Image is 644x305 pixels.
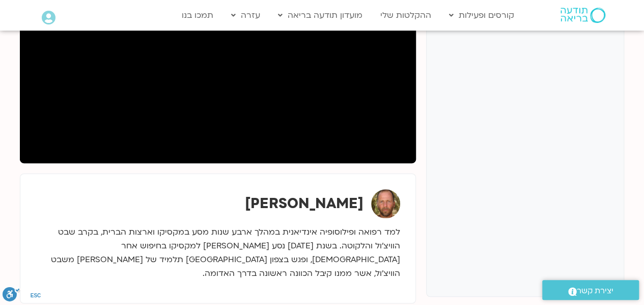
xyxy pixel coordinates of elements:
span: יצירת קשר [577,284,613,298]
img: תומר פיין [371,189,400,218]
a: יצירת קשר [542,280,639,300]
img: תודעה בריאה [561,8,605,23]
a: קורסים ופעילות [444,6,519,25]
a: ההקלטות שלי [375,6,436,25]
a: תמכו בנו [177,6,218,25]
a: מועדון תודעה בריאה [273,6,368,25]
a: עזרה [226,6,265,25]
strong: [PERSON_NAME] [245,194,363,213]
p: למד רפואה ופילוסופיה אינדיאנית במהלך ארבע שנות מסע במקסיקו וארצות הברית, בקרב שבט הוויצ’ול והלקוט... [36,225,400,281]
